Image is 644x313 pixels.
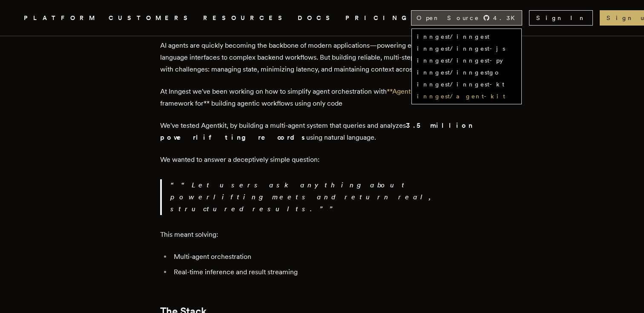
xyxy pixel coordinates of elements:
p: AI agents are quickly becoming the backbone of modern applications—powering everything from natur... [160,40,484,75]
p: We've tested Agentkit, by building a multi-agent system that queries and analyzes using natural l... [160,120,484,144]
span: Open Source [417,14,480,22]
a: inngest/agent-kit [417,93,505,100]
button: PLATFORM [24,13,98,23]
a: DOCS [298,13,335,23]
a: **AgentKit [387,87,420,95]
a: inngest/inngest-js [417,45,505,52]
a: CUSTOMERS [109,13,193,23]
p: “Let users ask anything about powerlifting meets and return real, structured results.” [170,179,484,215]
p: This meant solving: [160,229,484,241]
a: inngest/inngestgo [417,69,501,76]
li: Real-time inference and result streaming [171,266,484,278]
p: At Inngest we've been working on how to simplify agent orchestration with . A developer first fra... [160,86,484,109]
a: Sign In [529,10,593,26]
strong: 3.5 million powerlifting records [160,121,473,141]
li: Multi-agent orchestration [171,251,484,263]
span: 4.3 K [493,14,520,22]
button: RESOURCES [203,13,287,23]
a: inngest/inngest-kt [417,81,504,88]
a: inngest/inngest [417,33,489,40]
a: inngest/inngest-py [417,57,503,64]
a: PRICING [345,13,411,23]
p: We wanted to answer a deceptively simple question: [160,154,484,166]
